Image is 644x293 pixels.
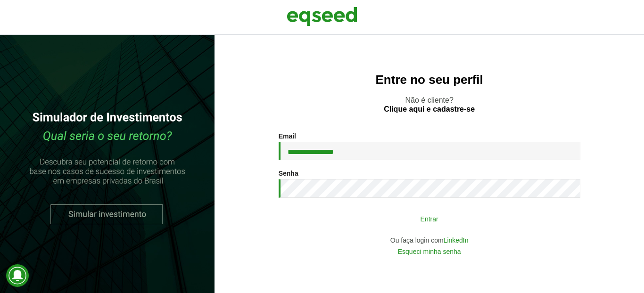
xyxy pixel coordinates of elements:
[384,106,475,113] a: Clique aqui e cadastre-se
[398,248,461,255] a: Esqueci minha senha
[233,96,625,114] p: Não é cliente?
[444,237,469,244] a: LinkedIn
[279,170,298,177] label: Senha
[233,73,625,87] h2: Entre no seu perfil
[279,133,296,139] label: Email
[307,210,552,228] button: Entrar
[287,5,357,28] img: EqSeed Logo
[279,237,580,244] div: Ou faça login com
